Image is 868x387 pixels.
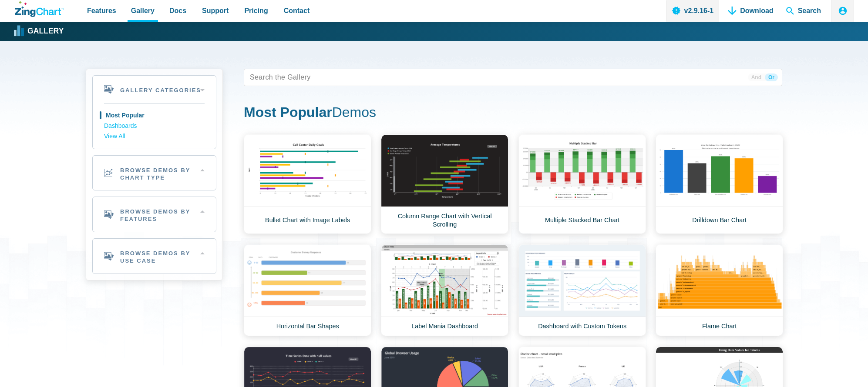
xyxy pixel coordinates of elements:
a: Most Popular [104,110,205,121]
span: And [748,73,765,81]
a: ZingChart Logo. Click to return to the homepage [15,1,64,17]
span: Pricing [244,5,268,17]
a: Dashboards [104,121,205,131]
h2: Browse Demos By Use Case [93,239,216,274]
span: Support [202,5,229,17]
span: Or [765,73,778,81]
a: Gallery [15,25,64,38]
strong: Gallery [27,27,64,35]
a: Dashboard with Custom Tokens [518,244,646,336]
a: Horizontal Bar Shapes [244,244,371,336]
a: Multiple Stacked Bar Chart [518,134,646,234]
span: Docs [169,5,186,17]
a: Column Range Chart with Vertical Scrolling [381,134,508,234]
h1: Demos [244,103,782,123]
a: Flame Chart [656,244,783,336]
span: Gallery [131,5,155,17]
a: Bullet Chart with Image Labels [244,134,371,234]
span: Features [87,5,116,17]
h2: Gallery Categories [93,76,216,103]
h2: Browse Demos By Features [93,197,216,232]
h2: Browse Demos By Chart Type [93,156,216,190]
a: View All [104,131,205,142]
a: Label Mania Dashboard [381,244,508,336]
strong: Most Popular [244,104,332,120]
span: Contact [284,5,310,17]
a: Drilldown Bar Chart [656,134,783,234]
